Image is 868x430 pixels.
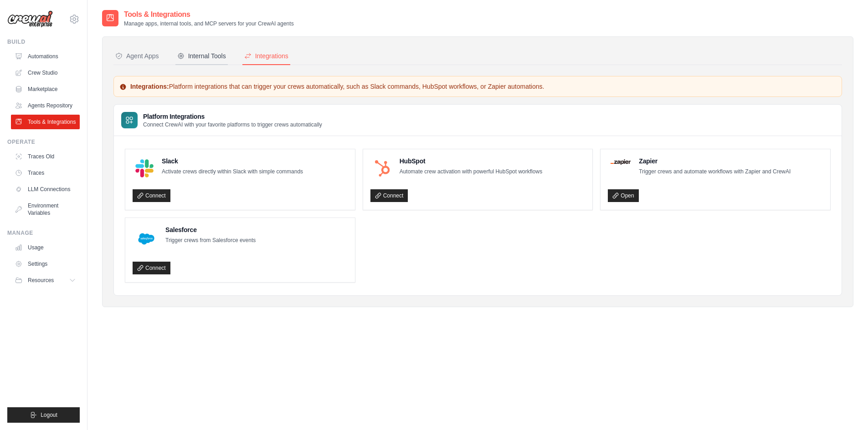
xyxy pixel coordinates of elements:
[400,167,542,177] p: Automate crew activation with powerful HubSpot workflows
[119,82,836,91] p: Platform integrations that can trigger your crews automatically, such as Slack commands, HubSpot ...
[130,83,169,90] strong: Integrations:
[11,273,80,288] button: Resources
[611,159,631,165] img: Zapier Logo
[124,20,294,27] p: Manage apps, internal tools, and MCP servers for your CrewAI agents
[28,277,54,284] span: Resources
[113,48,161,65] button: Agent Apps
[639,167,791,177] p: Trigger crews and automate workflows with Zapier and CrewAI
[11,49,80,64] a: Automations
[11,182,80,197] a: LLM Connections
[162,167,303,177] p: Activate crews directly within Slack with simple commands
[7,407,80,423] button: Logout
[162,157,303,166] h4: Slack
[608,189,638,202] a: Open
[41,411,57,419] span: Logout
[11,198,80,220] a: Environment Variables
[177,51,226,61] div: Internal Tools
[143,112,322,121] h3: Platform Integrations
[124,9,294,20] h2: Tools & Integrations
[133,262,170,274] a: Connect
[143,121,322,128] p: Connect CrewAI with your favorite platforms to trigger crews automatically
[242,48,290,65] button: Integrations
[115,51,159,61] div: Agent Apps
[11,115,80,129] a: Tools & Integrations
[11,240,80,255] a: Usage
[175,48,228,65] button: Internal Tools
[11,66,80,80] a: Crew Studio
[7,138,80,146] div: Operate
[400,157,542,166] h4: HubSpot
[639,157,791,166] h4: Zapier
[135,228,157,250] img: Salesforce Logo
[373,159,391,177] img: HubSpot Logo
[370,189,408,202] a: Connect
[11,149,80,164] a: Traces Old
[165,225,256,234] h4: Salesforce
[11,166,80,180] a: Traces
[7,10,53,28] img: Logo
[244,51,288,61] div: Integrations
[133,189,170,202] a: Connect
[7,38,80,46] div: Build
[11,82,80,96] a: Marketplace
[135,159,154,177] img: Slack Logo
[7,229,80,237] div: Manage
[165,236,256,245] p: Trigger crews from Salesforce events
[11,98,80,113] a: Agents Repository
[11,257,80,271] a: Settings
